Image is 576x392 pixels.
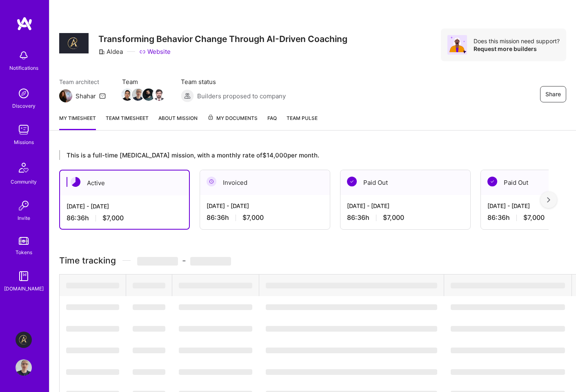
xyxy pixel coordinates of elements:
[59,33,89,54] img: Company Logo
[16,197,32,214] img: Invite
[179,369,252,375] span: ‌
[266,304,437,310] span: ‌
[207,213,323,222] div: 86:36 h
[383,213,404,222] span: $7,000
[207,177,216,186] img: Invoiced
[487,177,497,186] img: Paid Out
[67,202,182,210] div: [DATE] - [DATE]
[347,202,464,210] div: [DATE] - [DATE]
[139,47,171,56] a: Website
[66,326,119,332] span: ‌
[16,332,32,348] img: Aldea: Transforming Behavior Change Through AI-Driven Coaching
[133,369,165,375] span: ‌
[59,89,72,102] img: Team Architect
[133,283,165,288] span: ‌
[540,86,566,102] button: Share
[59,150,549,160] div: This is a full-time [MEDICAL_DATA] mission, with a monthly rate of $14,000 per month.
[13,332,34,348] a: Aldea: Transforming Behavior Change Through AI-Driven Coaching
[143,88,154,102] a: Team Member Avatar
[133,348,165,353] span: ‌
[102,214,124,222] span: $7,000
[18,214,30,222] div: Invite
[137,257,178,266] span: ‌
[266,326,437,332] span: ‌
[474,45,560,53] div: Request more builders
[12,102,36,110] div: Discovery
[98,34,347,44] h3: Transforming Behavior Change Through AI-Driven Coaching
[179,326,252,332] span: ‌
[133,304,165,310] span: ‌
[137,255,231,266] span: -
[71,177,80,187] img: Active
[447,35,467,55] img: Avatar
[266,369,437,375] span: ‌
[451,304,565,310] span: ‌
[66,369,119,375] span: ‌
[133,326,165,332] span: ‌
[267,114,277,130] a: FAQ
[59,114,96,130] a: My timesheet
[207,114,258,123] span: My Documents
[132,89,144,101] img: Team Member Avatar
[59,255,566,266] h3: Time tracking
[11,177,37,186] div: Community
[76,92,96,100] div: Shahar
[14,158,33,177] img: Community
[179,304,252,310] span: ‌
[347,177,357,186] img: Paid Out
[451,369,565,375] span: ‌
[179,348,252,353] span: ‌
[347,213,464,222] div: 86:36 h
[153,89,165,101] img: Team Member Avatar
[66,304,119,310] span: ‌
[19,237,29,245] img: tokens
[66,348,119,353] span: ‌
[207,114,258,130] a: My Documents
[4,284,44,293] div: [DOMAIN_NAME]
[122,78,165,86] span: Team
[67,214,182,222] div: 86:36 h
[98,49,105,55] i: icon CompanyGray
[545,90,561,98] span: Share
[60,171,189,195] div: Active
[9,64,38,72] div: Notifications
[266,348,437,353] span: ‌
[59,78,106,86] span: Team architect
[154,88,165,102] a: Team Member Avatar
[98,47,123,56] div: Aldea
[122,88,133,102] a: Team Member Avatar
[66,283,119,288] span: ‌
[190,257,231,266] span: ‌
[106,114,149,130] a: Team timesheet
[179,283,252,288] span: ‌
[99,93,106,99] i: icon Mail
[142,89,155,101] img: Team Member Avatar
[16,359,32,376] img: User Avatar
[16,47,32,64] img: bell
[181,89,194,102] img: Builders proposed to company
[133,88,143,102] a: Team Member Avatar
[16,85,32,102] img: discovery
[16,16,33,31] img: logo
[16,248,32,257] div: Tokens
[207,202,323,210] div: [DATE] - [DATE]
[523,213,545,222] span: $7,000
[13,359,34,376] a: User Avatar
[16,122,32,138] img: teamwork
[474,37,560,45] div: Does this mission need support?
[451,283,565,288] span: ‌
[16,268,32,284] img: guide book
[451,326,565,332] span: ‌
[547,197,550,203] img: right
[181,78,286,86] span: Team status
[287,114,318,130] a: Team Pulse
[197,92,286,100] span: Builders proposed to company
[121,89,133,101] img: Team Member Avatar
[200,170,330,195] div: Invoiced
[266,283,437,288] span: ‌
[287,115,318,121] span: Team Pulse
[451,348,565,353] span: ‌
[14,138,34,146] div: Missions
[340,170,470,195] div: Paid Out
[158,114,198,130] a: About Mission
